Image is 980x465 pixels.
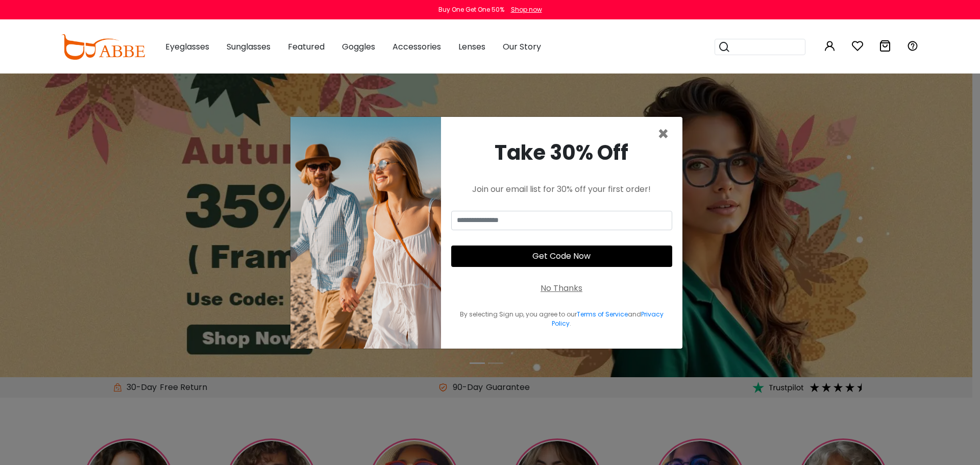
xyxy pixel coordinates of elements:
span: Eyeglasses [165,41,209,53]
img: abbeglasses.com [61,34,145,60]
a: Privacy Policy [552,310,664,328]
span: Sunglasses [227,41,271,53]
button: Close [657,125,669,143]
div: Take 30% Off [451,137,672,168]
span: Goggles [342,41,375,53]
div: No Thanks [541,282,582,295]
div: Buy One Get One 50% [438,5,504,14]
a: Terms of Service [577,310,628,319]
a: Shop now [506,5,542,14]
span: Featured [288,41,325,53]
div: Shop now [511,5,542,14]
img: welcome [290,117,441,349]
span: Lenses [458,41,485,53]
span: Our Story [503,41,541,53]
span: × [657,121,669,147]
div: Join our email list for 30% off your first order! [451,183,672,195]
button: Get Code Now [451,246,672,267]
div: By selecting Sign up, you agree to our and . [451,310,672,328]
span: Accessories [393,41,441,53]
